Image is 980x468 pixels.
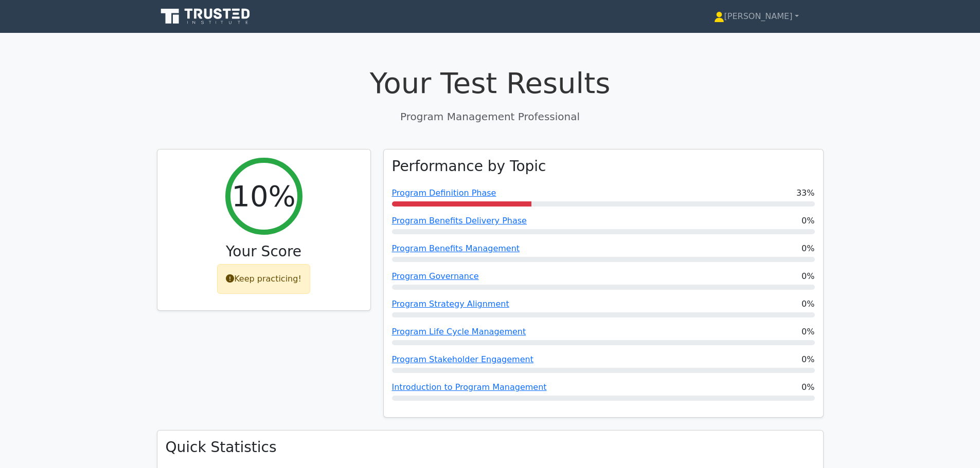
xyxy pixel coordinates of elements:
[231,179,295,213] h2: 10%
[801,270,814,283] span: 0%
[392,216,527,226] a: Program Benefits Delivery Phase
[392,327,526,336] a: Program Life Cycle Management
[392,244,520,253] a: Program Benefits Management
[392,158,546,175] h3: Performance by Topic
[392,188,496,198] a: Program Definition Phase
[801,242,814,255] span: 0%
[157,109,824,124] p: Program Management Professional
[801,326,814,338] span: 0%
[801,215,814,227] span: 0%
[392,299,509,309] a: Program Strategy Alignment
[217,264,310,294] div: Keep practicing!
[157,66,824,100] h1: Your Test Results
[166,243,362,260] h3: Your Score
[392,382,547,392] a: Introduction to Program Management
[801,353,814,366] span: 0%
[392,271,479,281] a: Program Governance
[796,187,815,199] span: 33%
[801,298,814,310] span: 0%
[392,354,533,364] a: Program Stakeholder Engagement
[166,439,815,456] h3: Quick Statistics
[689,6,824,27] a: [PERSON_NAME]
[801,381,814,394] span: 0%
